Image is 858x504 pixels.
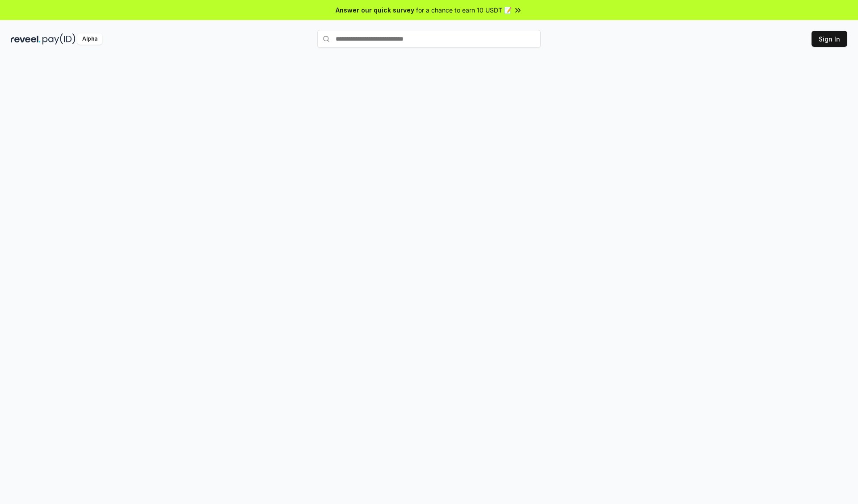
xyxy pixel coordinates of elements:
img: reveel_dark [11,33,41,45]
span: for a chance to earn 10 USDT 📝 [416,5,512,15]
span: Answer our quick survey [336,5,414,15]
div: Alpha [77,33,102,45]
button: Sign In [812,31,847,47]
img: pay_id [42,33,76,45]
